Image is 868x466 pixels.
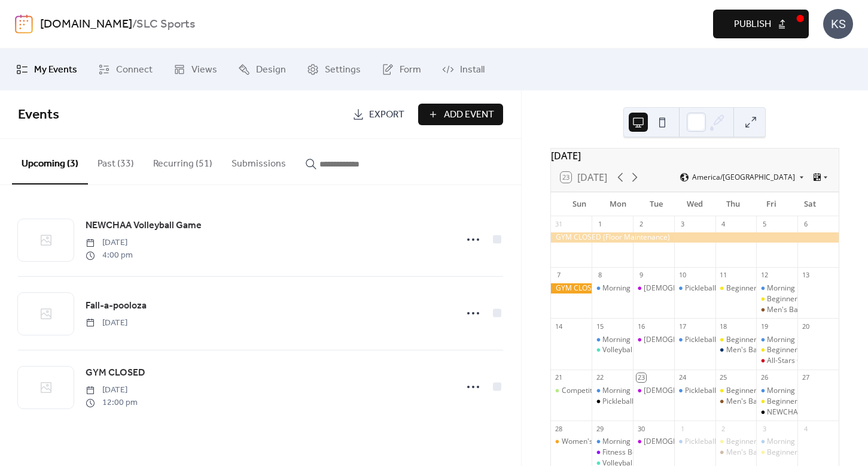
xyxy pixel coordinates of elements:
div: Pickleball (Morning) [685,437,751,447]
div: 2 [719,424,728,433]
span: Events [18,102,59,128]
div: 15 [595,322,604,331]
div: Volleyball Open Gym (Semi-Comp) [602,345,717,355]
div: [DATE] [551,149,839,163]
div: 24 [678,373,687,382]
button: Submissions [222,139,296,183]
a: [DOMAIN_NAME] [40,13,132,36]
span: 12:00 pm [86,397,138,409]
div: 14 [555,322,564,331]
div: Volleyball Open Gym (Semi-Comp) [592,345,633,355]
div: 4 [801,424,810,433]
div: Beginner/Intermediate Pickleball Drop-in [726,283,862,293]
span: Publish [734,17,771,32]
div: 21 [555,373,564,382]
div: Pickleball (Morning) [674,283,715,293]
div: Tue [637,192,675,216]
a: My Events [7,53,86,86]
span: [DATE] [86,384,138,397]
a: Settings [298,53,370,86]
span: 4:00 pm [86,249,133,262]
div: Sat [791,192,829,216]
div: Sun [561,192,599,216]
div: Women's Adult Basketball Drop-in [551,437,592,447]
div: Wed [675,192,714,216]
div: 12 [760,271,769,280]
span: GYM CLOSED [86,366,145,380]
div: 9 [636,271,645,280]
div: Women's Adult Basketball Drop-in [562,437,675,447]
div: Pickleball (Morning) [685,335,751,345]
div: 8 [595,271,604,280]
span: America/[GEOGRAPHIC_DATA] [692,174,795,181]
div: Beginner/Intermediate Pickleball Drop-in [726,437,862,447]
div: 16 [636,322,645,331]
span: NEWCHAA Volleyball Game [86,219,202,233]
div: Ladies Pickleball [633,437,674,447]
div: Morning Pickleball [756,386,797,396]
div: 3 [760,424,769,433]
div: Men's Basketball League [715,447,757,458]
div: [DEMOGRAPHIC_DATA] Pickleball [644,335,756,345]
div: 19 [760,322,769,331]
div: Men's Basketball League [726,397,809,407]
div: 18 [719,322,728,331]
div: 3 [678,220,687,229]
a: GYM CLOSED [86,365,145,381]
div: GYM CLOSED (Floor Maintenance) [551,232,839,243]
div: 20 [801,322,810,331]
div: GYM CLOSED (Floor Maintenance) [551,283,592,293]
span: Design [256,63,286,77]
span: Form [400,63,421,77]
div: Morning Pickleball Drop-in [602,283,690,293]
span: Add Event [444,108,494,122]
div: All-Stars Club Respite Night - OUTREACH [756,356,797,366]
span: [DATE] [86,237,133,249]
div: Morning Pickleball Drop-in [592,386,633,396]
div: Beginner/Intermediate Pickleball Drop-in [715,335,757,345]
b: / [132,13,136,36]
span: Install [460,63,485,77]
div: Men's Basketball Drop-in [715,345,757,355]
div: 1 [595,220,604,229]
div: Morning Pickleball Drop-in [592,283,633,293]
div: 4 [719,220,728,229]
div: Men's Basketball League [726,447,809,458]
div: Ladies Pickleball [633,335,674,345]
button: Recurring (51) [144,139,222,183]
div: Men's Basketball Drop-in [726,345,810,355]
div: Morning Pickleball [756,335,797,345]
div: Thu [714,192,752,216]
div: 26 [760,373,769,382]
div: [DEMOGRAPHIC_DATA] Pickleball [644,386,756,396]
div: 10 [678,271,687,280]
span: Export [369,108,404,122]
div: Morning Pickleball [767,386,828,396]
div: KS [823,9,853,39]
div: Beginner/Intermediate Pickleball Drop-in [715,386,757,396]
button: Publish [713,10,809,38]
img: logo [15,14,33,34]
div: 1 [678,424,687,433]
div: Men's Basketball OPEN GYM [767,305,863,315]
span: Settings [325,63,361,77]
div: [DEMOGRAPHIC_DATA] Pickleball [644,283,756,293]
div: Beginner/Intermediate Pickleball Drop-in [715,283,757,293]
div: Beginner/Intermediate Pickleball Drop-in [756,345,797,355]
button: Past (33) [88,139,144,183]
div: 7 [555,271,564,280]
div: Morning Pickleball Drop-in [602,437,690,447]
div: Fitness Bootcamp class [602,447,680,458]
div: Morning Pickleball Drop-in [602,386,690,396]
div: Pickleball (Morning) [674,437,715,447]
div: Pickleball (Morning) [674,335,715,345]
div: NEWCHAA Volleyball Game [767,407,858,417]
div: 31 [555,220,564,229]
button: Add Event [418,104,503,125]
button: Upcoming (3) [12,139,88,184]
a: Install [433,53,494,86]
span: Fall-a-pooloza [86,299,147,313]
a: Views [165,53,226,86]
div: Mon [599,192,637,216]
